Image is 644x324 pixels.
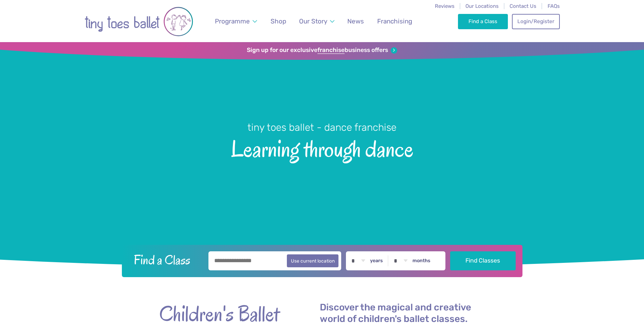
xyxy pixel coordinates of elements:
[374,13,415,29] a: Franchising
[299,17,327,25] span: Our Story
[317,47,345,54] strong: franchise
[128,251,204,268] h2: Find a Class
[510,3,536,9] a: Contact Us
[271,17,286,25] span: Shop
[412,258,430,264] label: months
[435,3,455,9] a: Reviews
[377,17,412,25] span: Franchising
[512,14,559,29] a: Login/Register
[267,13,289,29] a: Shop
[85,4,193,39] img: tiny toes ballet
[465,3,499,9] a: Our Locations
[548,3,560,9] a: FAQs
[247,47,397,54] a: Sign up for our exclusivefranchisebusiness offers
[344,13,367,29] a: News
[287,254,339,267] button: Use current location
[458,14,508,29] a: Find a Class
[450,251,516,270] button: Find Classes
[12,134,632,162] span: Learning through dance
[247,122,397,133] small: tiny toes ballet - dance franchise
[370,258,383,264] label: years
[296,13,337,29] a: Our Story
[215,17,250,25] span: Programme
[347,17,364,25] span: News
[211,13,260,29] a: Programme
